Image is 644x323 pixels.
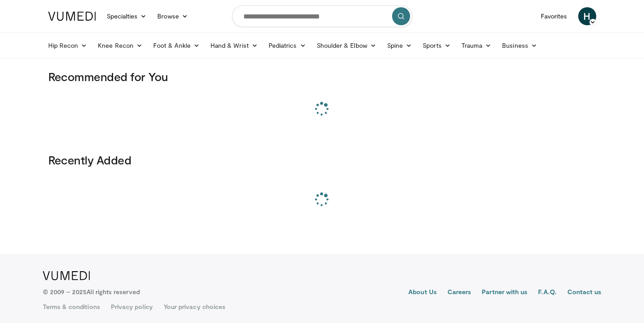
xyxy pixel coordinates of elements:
[48,69,596,84] h3: Recommended for You
[43,271,90,280] img: VuMedi Logo
[48,153,596,167] h3: Recently Added
[382,36,417,55] a: Spine
[43,36,93,55] a: Hip Recon
[482,287,527,298] a: Partner with us
[148,36,205,55] a: Foot & Ankle
[48,12,96,21] img: VuMedi Logo
[578,7,596,25] a: H
[567,287,602,298] a: Contact us
[408,287,437,298] a: About Us
[87,288,139,296] span: All rights reserved
[152,7,193,25] a: Browse
[535,7,573,25] a: Favorites
[448,287,471,298] a: Careers
[111,302,153,311] a: Privacy policy
[497,36,543,55] a: Business
[232,5,412,27] input: Search topics, interventions
[164,302,225,311] a: Your privacy choices
[101,7,152,25] a: Specialties
[456,36,497,55] a: Trauma
[311,36,382,55] a: Shoulder & Elbow
[538,287,556,298] a: F.A.Q.
[205,36,263,55] a: Hand & Wrist
[92,36,148,55] a: Knee Recon
[43,302,100,311] a: Terms & conditions
[263,36,311,55] a: Pediatrics
[43,287,140,296] p: © 2009 – 2025
[417,36,456,55] a: Sports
